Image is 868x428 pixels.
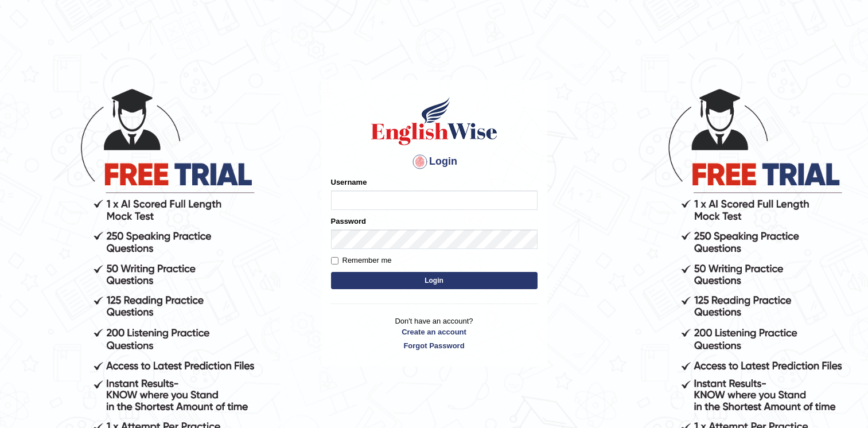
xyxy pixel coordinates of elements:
[331,340,538,351] a: Forgot Password
[331,257,338,264] input: Remember me
[331,272,538,289] button: Login
[331,153,538,171] h4: Login
[331,326,538,337] a: Create an account
[369,95,500,147] img: Logo of English Wise sign in for intelligent practice with AI
[331,255,392,266] label: Remember me
[331,316,538,351] p: Don't have an account?
[331,216,366,227] label: Password
[331,177,367,188] label: Username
